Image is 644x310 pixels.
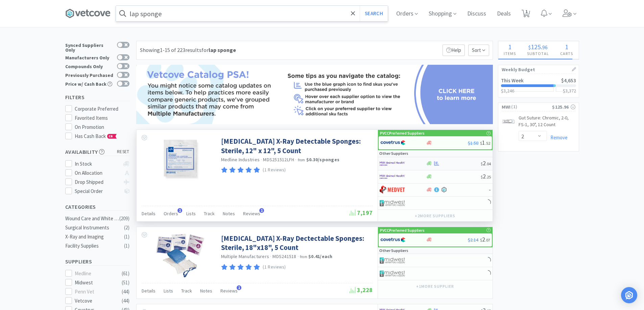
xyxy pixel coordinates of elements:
img: 4dd14cff54a648ac9e977f0c5da9bc2e_5.png [380,198,405,208]
span: $ [480,237,482,243]
div: Vetcove [75,297,117,305]
img: 4dd14cff54a648ac9e977f0c5da9bc2e_5.png [380,255,405,265]
span: Track [181,288,192,294]
span: 1 [508,43,511,51]
span: $1.58 [468,140,478,146]
span: $4,653 [561,77,576,84]
h1: Weekly Budget [502,65,575,74]
a: Multiple Manufacturers [221,253,269,259]
span: Details [142,288,156,294]
p: Help [443,45,465,56]
h5: Availability [65,148,129,156]
span: Lists [164,288,173,294]
span: · [297,253,299,259]
a: This Week$4,653$3,246$3,372 [498,74,579,97]
span: 1 [565,43,568,51]
div: Showing 1-15 of 223 results [140,46,236,55]
div: Midwest [75,279,117,287]
span: 7,197 [350,209,373,217]
img: b29ce9ae3c2f4a38b798da425ae9fbe6_42837.jpeg [156,234,205,278]
span: . 04 [486,161,491,166]
span: $ [480,141,482,146]
span: . 52 [485,141,490,146]
p: Other Suppliers [379,150,408,157]
span: 125 [531,43,541,51]
h5: Suppliers [65,258,129,265]
img: acd4f237931f47f9b5773856c299ca8c_371178.png [160,137,200,180]
span: 2 [481,172,491,180]
span: 2 [480,235,490,243]
p: (1 Reviews) [263,264,286,271]
span: - [489,186,491,193]
div: Open Intercom Messenger [621,287,637,303]
a: [MEDICAL_DATA] X-Ray Dectectable Sponges: Sterile, 18"x18", 5 Count [221,234,371,252]
a: Discuss [464,11,489,17]
span: $3,246 [501,88,514,94]
span: $ [481,161,483,166]
h4: Carts [555,50,579,57]
span: reset [117,148,129,156]
div: ( 44 ) [122,288,129,296]
a: 1 [519,11,533,18]
span: Track [204,210,215,217]
span: $ [528,44,531,51]
img: bdd3c0f4347043b9a893056ed883a29a_120.png [380,185,405,195]
span: 1 [259,208,264,213]
div: ( 61 ) [122,270,129,278]
span: 1 [237,285,241,290]
span: 1 [177,208,182,213]
span: 1 [480,139,490,146]
span: Notes [223,210,235,217]
p: PVCC Preferred Suppliers [380,130,425,136]
span: . 07 [485,237,490,243]
p: (1 Reviews) [263,167,286,174]
span: Notes [200,288,212,294]
div: Previously Purchased [65,72,114,78]
span: MDS241518 [272,253,296,259]
img: 1a210bcbb5af4e71a27b6a5a2109a73a.png [136,65,493,124]
h2: This Week [501,78,524,83]
a: Deals [494,11,514,17]
div: ( 1 ) [124,233,129,241]
div: Special Order [75,187,120,195]
div: . [522,44,555,50]
strong: $0.30 / sponges [306,157,339,163]
div: $125.96 [552,103,575,111]
span: for [201,47,236,53]
div: Synced Suppliers Only [65,42,114,52]
h4: Subtotal [522,50,555,57]
span: Orders [164,210,178,217]
span: $2.14 [468,237,478,243]
strong: lap sponge [209,47,236,53]
h3: $ [563,88,576,93]
p: Other Suppliers [379,247,408,254]
p: PVCC Preferred Suppliers [380,227,425,233]
div: In Stock [75,160,120,168]
div: On Allocation [75,169,120,177]
input: Search by item, sku, manufacturer, ingredient, size... [116,6,388,21]
span: . 25 [486,174,491,179]
span: MDS251512LFH [263,157,294,163]
h5: Filters [65,93,129,101]
button: +1more supplier [413,282,457,291]
div: Wound Care and White Goods [65,215,120,223]
span: · [270,253,271,259]
img: 77fca1acd8b6420a9015268ca798ef17_1.png [380,235,406,245]
img: 4dd14cff54a648ac9e977f0c5da9bc2e_5.png [380,269,405,279]
span: 96 [542,44,548,51]
img: f6b2451649754179b5b4e0c70c3f7cb0_2.png [380,159,405,169]
span: 2 [481,159,491,167]
span: Details [142,210,156,217]
span: Reviews [243,210,260,217]
div: ( 1 ) [124,242,129,250]
div: Manufacturers Only [65,54,114,60]
h5: Categories [65,203,129,211]
span: $ [481,174,483,179]
a: [MEDICAL_DATA] X-Ray Detectable Sponges: Sterile, 12" x 12", 5 Count [221,137,371,155]
span: ( 1 ) [510,104,552,110]
div: ( 51 ) [122,279,129,287]
span: Has Cash Back [75,133,117,139]
a: Remove [547,134,568,141]
div: Penn Vet [75,288,117,296]
span: Sort [468,45,489,56]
